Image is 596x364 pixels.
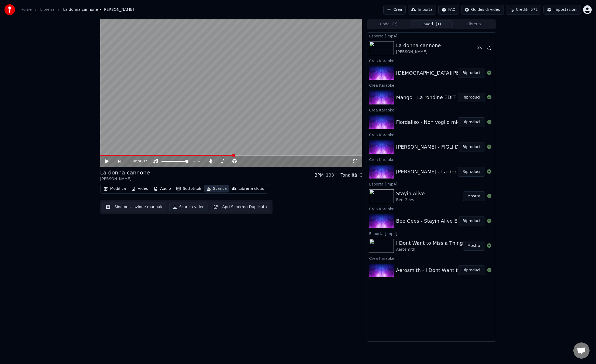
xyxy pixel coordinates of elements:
div: Tonalità [340,172,357,178]
div: Crea Karaoke [367,156,495,163]
span: La donna cannone • [PERSON_NAME] [63,7,134,12]
div: Aerosmith [396,247,463,252]
button: Riproduci [458,117,485,127]
div: Esporta [.mp4] [367,33,495,39]
span: 572 [530,7,538,12]
button: Scarica video [169,202,208,212]
button: Mostra [463,241,485,251]
a: Libreria [40,7,54,12]
button: Audio [151,185,173,192]
img: youka [4,4,15,15]
div: Impostazioni [553,7,577,12]
button: FAQ [438,5,459,15]
button: Lavori [410,20,453,28]
button: Importa [408,5,436,15]
div: Crea Karaoke [367,255,495,261]
nav: breadcrumb [20,7,134,12]
div: Crea Karaoke [367,205,495,212]
div: [PERSON_NAME] [100,176,150,182]
div: 0 % [477,46,485,50]
button: Modifica [102,185,128,192]
div: Crea Karaoke [367,57,495,64]
div: Aerosmith - I Dont Want to Miss a Thing [396,267,492,274]
div: Mango - La rondine EDIT [396,94,456,101]
button: Apri Schermo Duplicato [210,202,270,212]
div: Esporta [.mp4] [367,230,495,237]
div: Bee Gees - Stayin Alive EDIT [396,217,465,225]
div: Crea Karaoke [367,131,495,138]
button: Riproduci [458,216,485,226]
div: [PERSON_NAME] - La donna cannone [396,168,486,176]
button: Scarica [204,185,229,192]
div: La donna cannone [100,169,150,176]
div: Esporta [.mp4] [367,181,495,187]
button: Sottotitoli [174,185,203,192]
div: 133 [326,172,334,178]
button: Riproduci [458,265,485,275]
div: Crea Karaoke [367,107,495,113]
button: Impostazioni [543,5,581,15]
div: Stayin Alive [396,190,425,197]
button: Guides di video [461,5,504,15]
span: 2:06 [129,159,137,164]
button: Coda [367,20,410,28]
span: 4:07 [139,159,147,164]
div: C [359,172,362,178]
div: Fiordaliso - Non voglio mica la luna EDIT [396,118,493,126]
button: Mostra [463,191,485,201]
div: / [129,159,142,164]
button: Crea [383,5,405,15]
button: Riproduci [458,167,485,177]
div: La donna cannone [396,42,441,49]
button: Riproduci [458,68,485,78]
button: Riproduci [458,142,485,152]
span: ( 7 ) [392,22,398,27]
div: [PERSON_NAME] - FIGLI DELLE STELLE [396,143,489,151]
div: Crea Karaoke [367,82,495,88]
span: ( 1 ) [436,22,441,27]
button: Riproduci [458,93,485,102]
button: Sincronizzazione manuale [102,202,167,212]
button: Crediti572 [506,5,541,15]
div: Libreria cloud [239,186,264,191]
span: Crediti [516,7,528,12]
div: Bee Gees [396,197,425,203]
button: Video [129,185,150,192]
button: Libreria [453,20,495,28]
div: Aprire la chat [573,342,590,359]
div: [PERSON_NAME] [396,49,441,55]
div: I Dont Want to Miss a Thing [396,239,463,247]
a: Home [20,7,32,12]
div: [DEMOGRAPHIC_DATA][PERSON_NAME], - Shallow [396,69,516,77]
div: BPM [314,172,323,178]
